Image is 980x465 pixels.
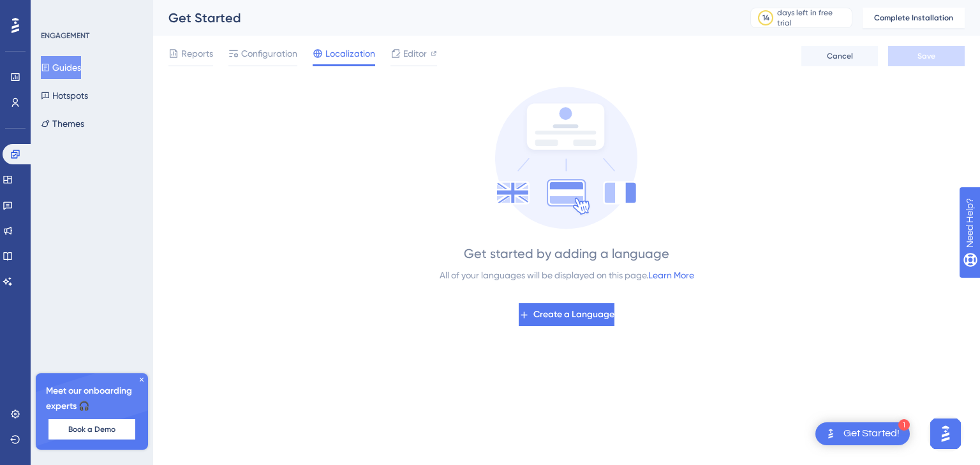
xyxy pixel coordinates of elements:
[41,112,84,135] button: Themes
[762,13,769,23] div: 14
[241,46,297,61] span: Configuration
[874,13,953,23] span: Complete Installation
[519,303,614,326] button: Create a Language
[41,31,89,41] div: ENGAGEMENT
[403,46,427,61] span: Editor
[168,9,718,27] div: Get Started
[815,422,910,445] div: Open Get Started! checklist, remaining modules: 1
[533,307,614,322] span: Create a Language
[325,46,375,61] span: Localization
[777,8,848,28] div: days left in free trial
[30,3,80,18] span: Need Help?
[440,268,694,283] div: All of your languages will be displayed on this page.
[46,383,138,414] span: Meet our onboarding experts 🎧
[41,84,88,107] button: Hotspots
[41,56,81,79] button: Guides
[888,46,965,66] button: Save
[926,415,965,453] iframe: UserGuiding AI Assistant Launcher
[648,270,694,280] a: Learn More
[801,46,878,66] button: Cancel
[827,51,853,61] span: Cancel
[898,419,910,431] div: 1
[843,427,900,441] div: Get Started!
[464,245,669,262] div: Get started by adding a language
[863,8,965,28] button: Complete Installation
[181,46,213,61] span: Reports
[823,426,838,441] img: launcher-image-alternative-text
[68,424,115,434] span: Book a Demo
[48,419,135,440] button: Book a Demo
[917,51,935,61] span: Save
